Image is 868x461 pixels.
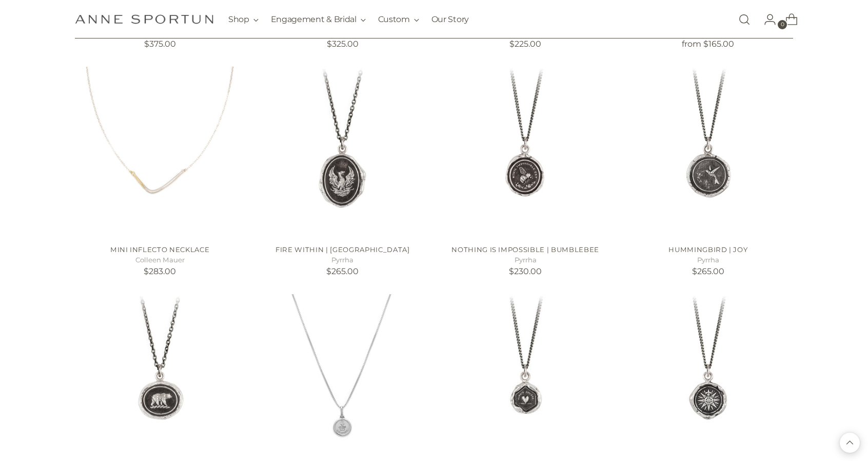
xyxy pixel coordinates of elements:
[509,39,541,49] span: $225.00
[692,266,724,276] span: $265.00
[451,245,599,254] a: Nothing is Impossible | Bumblebee
[623,67,793,237] a: Hummingbird | Joy
[258,255,427,265] h5: Pyrrha
[110,245,209,254] a: Mini Inflecto Necklace
[623,255,793,265] h5: Pyrrha
[327,39,359,49] span: $325.00
[271,8,366,31] button: Engagement & Bridal
[258,67,427,237] a: Fire Within | Phoenix
[509,266,542,276] span: $230.00
[144,39,176,49] span: $375.00
[326,266,359,276] span: $265.00
[75,67,245,237] a: Mini Inflecto Necklace
[840,433,860,453] button: Back to top
[228,8,259,31] button: Shop
[440,255,610,265] h5: Pyrrha
[144,266,176,276] span: $283.00
[777,9,798,30] a: Open cart modal
[623,38,793,50] p: from $165.00
[668,245,747,254] a: Hummingbird | Joy
[778,20,787,29] span: 0
[75,255,245,265] h5: Colleen Mauer
[734,9,755,30] a: Open search modal
[378,8,419,31] button: Custom
[756,9,776,30] a: Go to the account page
[431,8,469,31] a: Our Story
[75,14,213,24] a: Anne Sportun Fine Jewellery
[440,67,610,237] a: Nothing is Impossible | Bumblebee
[275,245,409,254] a: Fire Within | [GEOGRAPHIC_DATA]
